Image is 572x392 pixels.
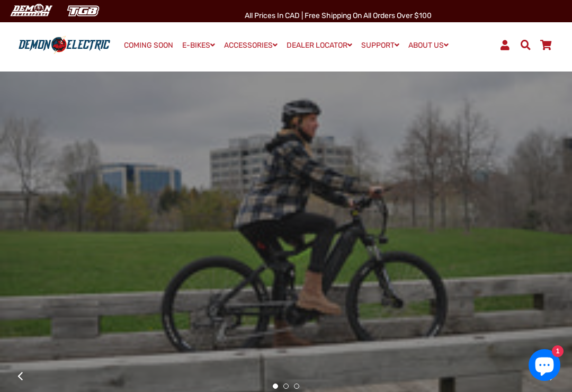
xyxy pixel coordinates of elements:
[120,38,177,53] a: COMING SOON
[405,38,452,53] a: ABOUT US
[294,384,299,389] button: 3 of 3
[5,2,56,20] img: Demon Electric
[273,384,278,389] button: 1 of 3
[525,349,564,384] inbox-online-store-chat: Shopify online store chat
[283,38,356,53] a: DEALER LOCATOR
[283,384,289,389] button: 2 of 3
[16,35,113,55] img: Demon Electric logo
[61,2,105,20] img: TGB Canada
[245,11,432,20] span: All Prices in CAD | Free shipping on all orders over $100
[358,38,403,53] a: SUPPORT
[220,38,281,53] a: ACCESSORIES
[178,38,219,53] a: E-BIKES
